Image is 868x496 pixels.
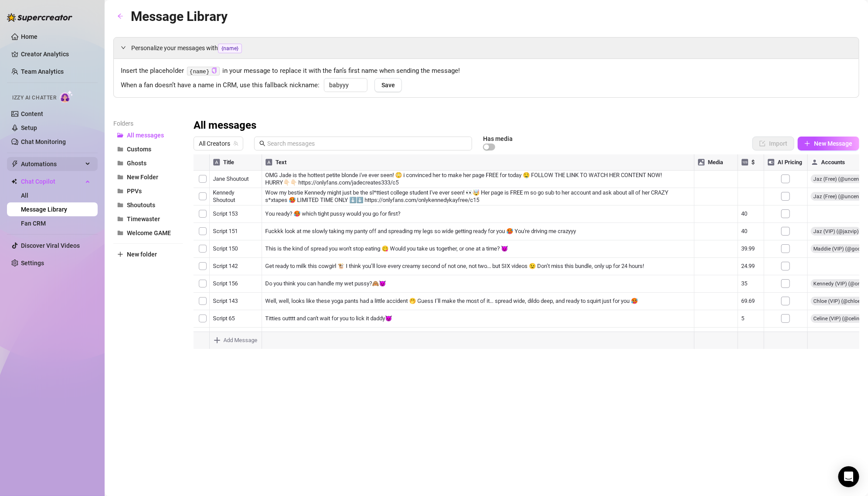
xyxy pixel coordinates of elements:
[127,174,158,181] span: New Folder
[113,198,183,212] button: Shoutouts
[483,136,513,141] article: Has media
[117,216,123,222] span: folder
[374,78,402,92] button: Save
[21,260,44,267] a: Settings
[117,230,123,236] span: folder
[121,45,126,50] span: expanded
[804,140,810,147] span: plus
[21,110,43,117] a: Content
[121,80,320,91] span: When a fan doesn’t have a name in CRM, use this fallback nickname:
[113,142,183,156] button: Customs
[117,251,123,257] span: plus
[127,146,151,153] span: Customs
[117,13,123,19] span: arrow-left
[194,119,256,133] h3: All messages
[21,157,83,171] span: Automations
[127,202,155,209] span: Shoutouts
[211,68,217,73] span: copy
[114,38,859,58] div: Personalize your messages with{name}
[117,146,123,152] span: folder
[752,137,794,151] button: Import
[117,132,123,138] span: folder-open
[381,82,395,89] span: Save
[127,216,160,222] span: Timewaster
[127,188,142,195] span: PPVs
[11,178,17,185] img: Chat Copilot
[12,94,56,102] span: Izzy AI Chatter
[113,212,183,226] button: Timewaster
[113,156,183,170] button: Ghosts
[131,43,852,53] span: Personalize your messages with
[113,226,183,240] button: Welcome GAME
[21,242,80,249] a: Discover Viral Videos
[7,13,72,22] img: logo-BBDzfeDw.svg
[187,67,220,76] code: {name}
[814,140,853,147] span: New Message
[131,6,228,27] article: Message Library
[117,202,123,208] span: folder
[838,466,859,487] div: Open Intercom Messenger
[113,170,183,184] button: New Folder
[117,174,123,180] span: folder
[199,137,238,150] span: All Creators
[113,119,183,128] article: Folders
[259,140,266,147] span: search
[21,124,37,131] a: Setup
[127,160,146,167] span: Ghosts
[21,220,46,227] a: Fan CRM
[127,251,157,258] span: New folder
[21,192,28,199] a: All
[21,68,64,75] a: Team Analytics
[21,138,66,145] a: Chat Monitoring
[127,132,164,139] span: All messages
[60,90,73,103] img: AI Chatter
[117,160,123,166] span: folder
[218,44,242,53] span: {name}
[21,47,91,61] a: Creator Analytics
[233,141,238,146] span: team
[21,33,37,40] a: Home
[117,188,123,194] span: folder
[211,68,217,74] button: Click to Copy
[267,139,467,148] input: Search messages
[21,206,67,213] a: Message Library
[21,174,83,188] span: Chat Copilot
[113,184,183,198] button: PPVs
[798,137,859,151] button: New Message
[121,66,852,76] span: Insert the placeholder in your message to replace it with the fan’s first name when sending the m...
[11,161,18,168] span: thunderbolt
[113,247,183,261] button: New folder
[113,128,183,142] button: All messages
[127,229,171,236] span: Welcome GAME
